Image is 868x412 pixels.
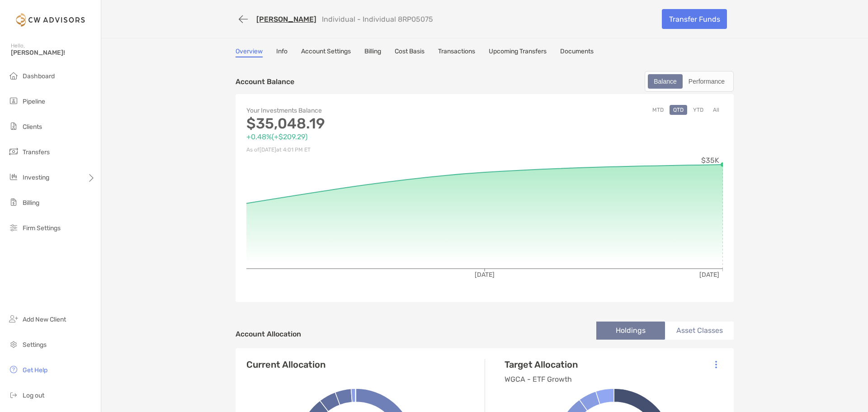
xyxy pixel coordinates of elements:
img: investing icon [8,171,19,182]
span: Dashboard [23,72,55,80]
button: MTD [649,105,667,115]
div: segmented control [645,71,734,92]
img: pipeline icon [8,95,19,106]
tspan: [DATE] [475,271,495,279]
div: Performance [684,75,730,88]
img: get-help icon [8,364,19,375]
a: Cost Basis [395,47,425,57]
img: Zoe Logo [11,4,90,36]
li: Asset Classes [665,322,734,340]
p: As of [DATE] at 4:01 PM ET [246,144,485,156]
tspan: $35K [701,156,719,165]
a: Billing [364,47,381,57]
img: firm-settings icon [8,222,19,233]
p: WGCA - ETF Growth [505,374,578,385]
span: Log out [23,392,44,399]
a: Transfer Funds [662,9,727,29]
tspan: [DATE] [699,271,719,279]
span: Transfers [23,148,50,156]
li: Holdings [596,322,665,340]
span: Get Help [23,366,47,374]
span: Add New Client [23,316,66,323]
a: [PERSON_NAME] [256,15,316,24]
p: Individual - Individual 8RP05075 [322,15,433,24]
span: Billing [23,199,39,207]
a: Overview [236,47,263,57]
img: logout icon [8,389,19,400]
span: Settings [23,341,47,349]
a: Documents [560,47,594,57]
p: Your Investments Balance [246,105,485,116]
span: Clients [23,123,42,131]
img: billing icon [8,197,19,208]
a: Account Settings [301,47,351,57]
img: dashboard icon [8,70,19,81]
h4: Current Allocation [246,359,325,370]
a: Upcoming Transfers [489,47,547,57]
button: QTD [670,105,687,115]
span: Firm Settings [23,224,61,232]
a: Info [276,47,288,57]
img: settings icon [8,339,19,350]
h4: Account Allocation [236,330,301,338]
p: +0.48% ( +$209.29 ) [246,131,485,142]
img: clients icon [8,121,19,132]
p: $35,048.19 [246,118,485,129]
span: Pipeline [23,98,45,105]
span: [PERSON_NAME]! [11,49,95,57]
img: transfers icon [8,146,19,157]
a: Transactions [438,47,475,57]
h4: Target Allocation [505,359,578,370]
img: Icon List Menu [715,360,717,369]
img: add_new_client icon [8,313,19,324]
p: Account Balance [236,76,294,87]
div: Balance [649,75,682,88]
button: YTD [689,105,707,115]
button: All [709,105,723,115]
span: Investing [23,174,49,181]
